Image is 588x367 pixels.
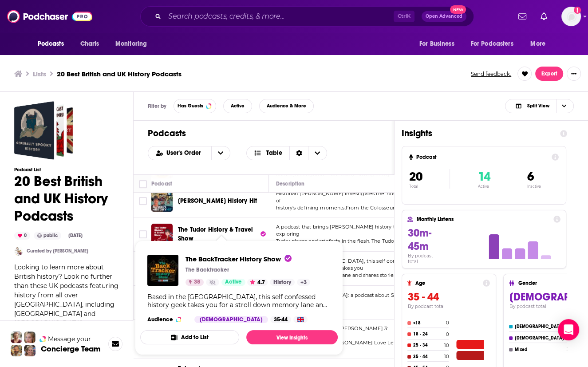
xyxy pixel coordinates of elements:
[561,7,581,26] button: Show profile menu
[535,67,563,81] button: Export
[416,154,548,160] h4: Podcast
[413,320,444,326] h4: <18
[185,255,292,263] span: The BackTracker History Show
[24,345,36,356] img: Barbara Profile
[407,226,431,253] span: 30m-45m
[471,38,513,50] span: For Podcasters
[514,324,564,329] h4: [DEMOGRAPHIC_DATA]
[174,99,216,113] button: Has Guests
[276,205,398,211] span: history's defining moments.From the Colosseum
[225,278,242,287] span: Active
[147,316,187,323] h3: Audience
[413,354,442,359] h4: 35 - 44
[514,347,564,352] h4: Mixed
[115,38,147,50] span: Monitoring
[41,344,101,353] h3: Concierge Team
[276,339,415,346] span: Interviews...Season 2: [PERSON_NAME] Love Letter to th
[276,190,423,204] span: Historian [PERSON_NAME] investigates the 'how' and 'why' of
[7,8,92,25] a: Podchaser - Follow, Share and Rate Podcasts
[185,255,310,263] a: The BackTracker History Show
[450,5,466,14] span: New
[139,197,147,205] span: Toggle select row
[407,304,490,309] h4: By podcast total
[266,150,282,156] span: Table
[259,99,314,113] button: Audience & More
[505,99,574,113] button: Choose View
[148,103,166,109] h3: Filter by
[151,224,173,245] img: The Tudor History & Travel Show
[478,184,490,189] p: Active
[558,319,579,340] div: Open Intercom Messenger
[65,232,86,239] div: [DATE]
[478,169,490,184] span: 14
[561,7,581,26] img: User Profile
[415,280,479,286] h4: Age
[211,146,230,160] button: open menu
[34,232,61,240] div: public
[140,330,239,344] button: Add to List
[14,173,119,225] h1: 20 Best British and UK History Podcasts
[446,331,449,337] h4: 0
[109,36,158,52] button: open menu
[178,197,257,205] a: [PERSON_NAME] History Hit
[413,36,466,52] button: open menu
[231,103,245,108] span: Active
[48,335,91,343] span: Message your
[147,293,331,309] div: Based in the [GEOGRAPHIC_DATA], this self confessed history geek takes you for a stroll down memo...
[514,335,564,341] h4: [DEMOGRAPHIC_DATA]
[567,67,581,81] button: Show More Button
[527,169,533,184] span: 6
[276,258,412,271] span: Based in the [GEOGRAPHIC_DATA], this self confessed history [PERSON_NAME] takes you
[515,9,530,24] a: Show notifications dropdown
[537,9,551,24] a: Show notifications dropdown
[444,354,449,359] h4: 10
[165,9,394,24] input: Search podcasts, credits, & more...
[14,101,73,160] span: 20 Best British and UK History Podcasts
[151,178,172,189] div: Podcast
[465,36,526,52] button: open menu
[270,316,291,323] div: 35-44
[270,279,295,286] a: History
[394,11,414,22] span: Ctrl K
[178,225,266,243] a: The Tudor History & Travel Show
[402,128,553,139] h1: Insights
[446,320,449,326] h4: 0
[194,316,268,323] div: [DEMOGRAPHIC_DATA]
[32,36,75,52] button: open menu
[14,247,23,256] a: Kieranspookson
[566,347,569,352] h4: 3
[24,331,36,343] img: Jules Profile
[276,224,414,237] span: A podcast that brings [PERSON_NAME] history to life by exploring
[413,343,442,348] h4: 25 - 34
[14,167,119,173] h3: Podcast List
[57,70,182,78] h3: 20 Best British and UK History Podcasts
[178,103,203,108] span: Has Guests
[297,279,310,286] a: +3
[422,11,466,22] button: Open AdvancedNew
[530,38,545,50] span: More
[178,226,253,242] span: The Tudor History & Travel Show
[33,70,46,78] a: Lists
[561,7,581,26] span: Logged in as smeizlik
[185,279,204,286] a: 38
[574,7,581,14] svg: Add a profile image
[148,128,380,139] h1: Podcasts
[276,292,410,305] span: This is [GEOGRAPHIC_DATA]: a podcast about Scottish history and the
[407,290,490,304] h3: 35 - 44
[14,232,30,240] div: 0
[246,146,328,160] button: Choose View
[409,184,450,189] p: Total
[276,178,304,189] div: Description
[38,38,64,50] span: Podcasts
[147,255,178,286] img: The BackTracker History Show
[185,266,229,273] p: The Backtracker
[14,263,118,327] span: Looking to learn more about British history? Look no further than these UK podcasts featuring his...
[194,278,200,287] span: 38
[246,330,338,344] a: View Insights
[289,146,308,160] div: Sort Direction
